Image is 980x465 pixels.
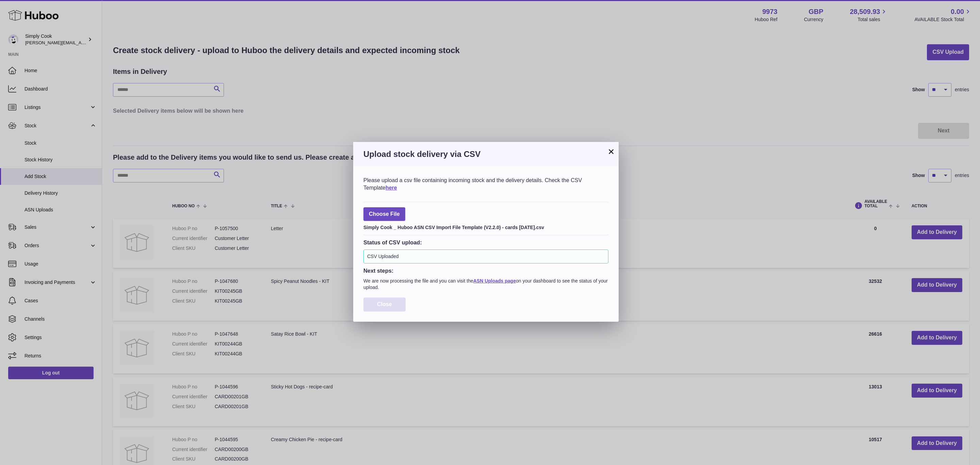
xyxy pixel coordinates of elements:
[363,223,608,231] div: Simply Cook _ Huboo ASN CSV Import File Template (V2.2.0) - cards [DATE].csv
[473,278,516,284] a: ASN Uploads page
[607,147,615,156] button: ×
[363,239,608,246] h3: Status of CSV upload:
[363,177,608,191] div: Please upload a csv file containing incoming stock and the delivery details. Check the CSV Template
[363,250,608,263] div: CSV Uploaded
[363,298,406,311] button: Close
[363,149,608,160] h3: Upload stock delivery via CSV
[363,278,608,291] p: We are now processing the file and you can visit the on your dashboard to see the status of your ...
[377,301,392,307] span: Close
[363,207,405,221] span: Choose File
[363,267,608,274] h3: Next steps:
[386,185,397,191] a: here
